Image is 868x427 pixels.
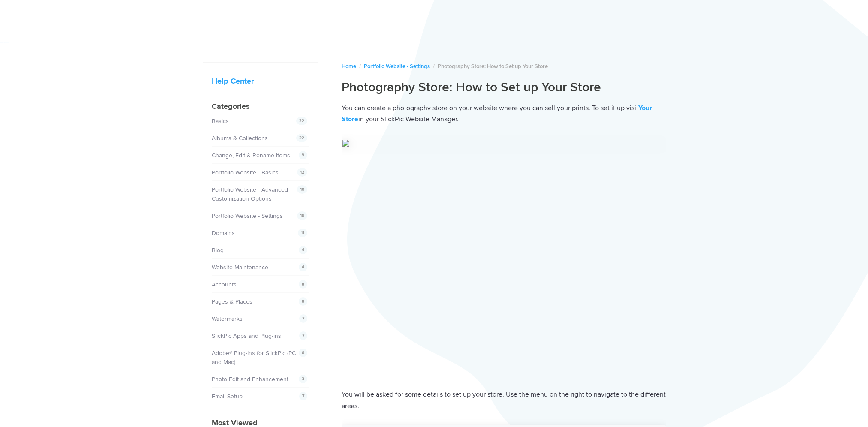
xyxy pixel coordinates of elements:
[297,211,307,220] span: 16
[212,212,283,220] a: Portfolio Website - Settings
[433,63,435,70] span: /
[212,264,268,271] a: Website Maintenance
[299,263,307,271] span: 4
[342,389,666,412] p: You will be asked for some details to set up your store. Use the menu on the right to navigate to...
[299,151,307,159] span: 9
[212,186,288,202] a: Portfolio Website - Advanced Customization Options
[212,298,252,305] a: Pages & Places
[364,63,430,70] a: Portfolio Website - Settings
[212,76,254,86] a: Help Center
[212,117,229,125] a: Basics
[299,331,307,340] span: 7
[299,314,307,323] span: 7
[212,247,224,254] a: Blog
[212,315,243,322] a: Watermarks
[299,349,307,357] span: 6
[297,185,307,194] span: 10
[299,375,307,383] span: 3
[297,168,307,177] span: 12
[212,229,235,237] a: Domains
[212,332,281,340] a: SlickPic Apps and Plug-ins
[212,376,288,383] a: Photo Edit and Enhancement
[296,117,307,125] span: 22
[299,246,307,254] span: 4
[296,134,307,142] span: 22
[212,152,290,159] a: Change, Edit & Rename Items
[299,392,307,400] span: 7
[212,169,279,176] a: Portfolio Website - Basics
[212,101,309,112] h4: Categories
[299,280,307,289] span: 8
[212,135,268,142] a: Albums & Collections
[342,102,666,125] p: You can create a photography store on your website where you can sell your prints. To set it up v...
[212,393,243,400] a: Email Setup
[342,79,666,96] h1: Photography Store: How to Set up Your Store
[298,229,307,237] span: 11
[438,63,548,70] span: Photography Store: How to Set up Your Store
[359,63,361,70] span: /
[212,281,237,288] a: Accounts
[342,63,356,70] a: Home
[299,297,307,306] span: 8
[212,349,296,366] a: Adobe® Plug-Ins for SlickPic (PC and Mac)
